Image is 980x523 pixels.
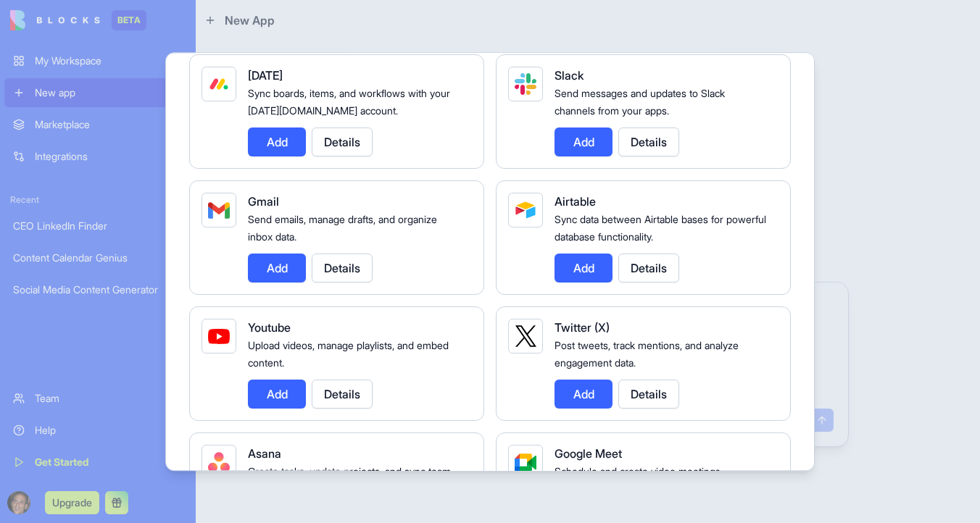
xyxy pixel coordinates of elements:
span: Youtube [248,320,291,335]
span: Send messages and updates to Slack channels from your apps. [555,87,725,117]
span: Schedule and create video meetings. [555,465,723,477]
span: Send emails, manage drafts, and organize inbox data. [248,213,437,243]
button: Add [248,127,306,156]
button: Add [555,380,612,409]
button: Details [618,127,679,156]
span: Create tasks, update projects, and sync team workflows. [248,465,451,495]
button: Details [618,254,679,283]
span: [DATE] [248,68,283,83]
button: Details [312,380,373,409]
span: Slack [555,68,584,83]
button: Details [618,380,679,409]
span: Gmail [248,194,279,209]
span: Airtable [555,194,596,209]
button: Add [248,254,306,283]
span: Post tweets, track mentions, and analyze engagement data. [555,339,739,369]
button: Add [555,254,612,283]
span: Google Meet [555,446,622,461]
button: Details [312,254,373,283]
button: Add [555,127,612,156]
button: Add [248,380,306,409]
span: Sync data between Airtable bases for powerful database functionality. [555,213,766,243]
span: Twitter (X) [555,320,610,335]
span: Sync boards, items, and workflows with your [DATE][DOMAIN_NAME] account. [248,87,450,117]
span: Upload videos, manage playlists, and embed content. [248,339,449,369]
button: Details [312,127,373,156]
span: Asana [248,446,281,461]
